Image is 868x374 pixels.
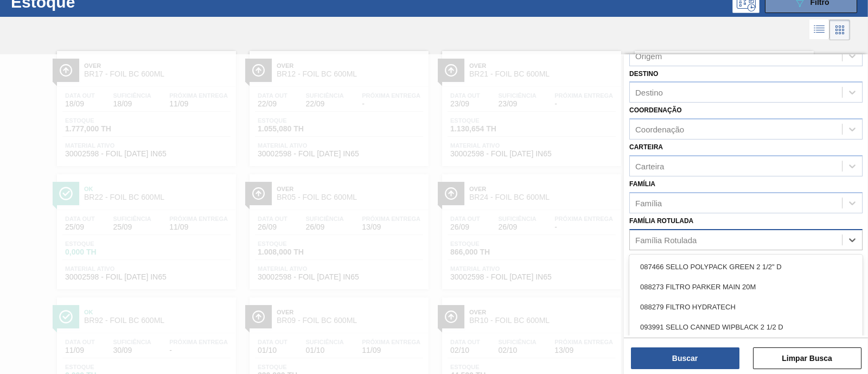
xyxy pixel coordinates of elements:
[635,51,662,60] div: Origem
[241,43,434,166] a: ÍconeOverBR12 - FOIL BC 600MLData out22/09Suficiência22/09Próxima Entrega-Estoque1.055,080 THMate...
[629,106,682,114] label: Coordenação
[629,277,863,297] div: 088273 FILTRO PARKER MAIN 20M
[629,297,863,317] div: 088279 FILTRO HYDRATECH
[629,257,863,277] div: 087466 SELLO POLYPACK GREEN 2 1/2" D
[635,125,684,134] div: Coordenação
[635,161,664,170] div: Carteira
[629,180,655,188] label: Família
[627,43,819,166] a: ÍconeOverBR19 - FOIL BC 600MLData out24/09Suficiência24/09Próxima Entrega13/09Estoque1.122,000 TH...
[635,198,662,207] div: Família
[629,143,663,151] label: Carteira
[635,88,663,97] div: Destino
[49,43,241,166] a: ÍconeOverBR17 - FOIL BC 600MLData out18/09Suficiência18/09Próxima Entrega11/09Estoque1.777,000 TH...
[629,70,658,78] label: Destino
[635,235,697,244] div: Família Rotulada
[629,317,863,337] div: 093991 SELLO CANNED WIPBLACK 2 1/2 D
[629,254,684,262] label: Material ativo
[629,217,693,225] label: Família Rotulada
[829,20,850,40] div: Visão em Cards
[434,43,627,166] a: ÍconeOverBR21 - FOIL BC 600MLData out23/09Suficiência23/09Próxima Entrega-Estoque1.130,654 THMate...
[809,20,829,40] div: Visão em Lista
